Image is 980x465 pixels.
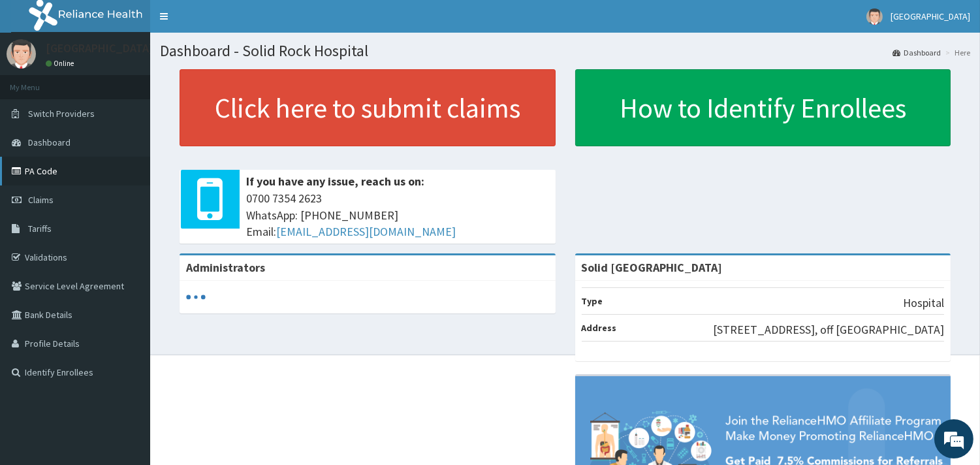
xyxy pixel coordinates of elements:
[582,260,723,275] strong: Solid [GEOGRAPHIC_DATA]
[46,59,77,68] a: Online
[186,260,265,275] b: Administrators
[28,136,71,148] span: Dashboard
[28,194,54,206] span: Claims
[903,295,944,312] p: Hospital
[246,190,549,240] span: 0700 7354 2623 WhatsApp: [PHONE_NUMBER] Email:
[891,10,970,22] span: [GEOGRAPHIC_DATA]
[7,39,36,69] img: User Image
[575,69,951,146] a: How to Identify Enrollees
[942,47,970,58] li: Here
[893,47,941,58] a: Dashboard
[582,322,617,334] b: Address
[582,295,603,307] b: Type
[28,223,52,234] span: Tariffs
[180,69,556,146] a: Click here to submit claims
[186,287,206,307] svg: audio-loading
[276,224,456,239] a: [EMAIL_ADDRESS][DOMAIN_NAME]
[866,8,883,25] img: User Image
[246,174,424,189] b: If you have any issue, reach us on:
[28,108,95,120] span: Switch Providers
[713,321,944,338] p: [STREET_ADDRESS], off [GEOGRAPHIC_DATA]
[160,42,970,59] h1: Dashboard - Solid Rock Hospital
[46,42,153,54] p: [GEOGRAPHIC_DATA]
